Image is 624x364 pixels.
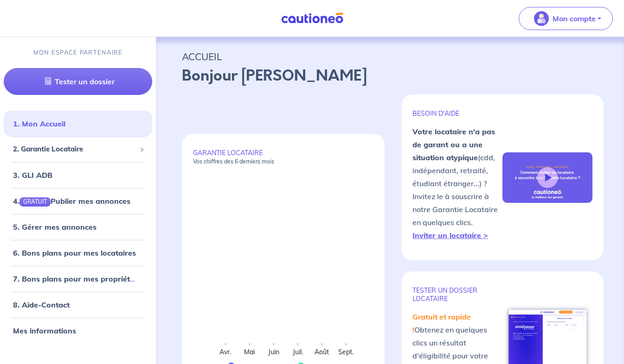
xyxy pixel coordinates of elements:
[4,244,152,262] div: 6. Bons plans pour mes locataires
[412,127,495,162] strong: Votre locataire n'a pas de garant ou a une situation atypique
[182,48,598,65] p: ACCUEIL
[412,109,502,118] p: BESOIN D'AIDE
[13,222,96,232] a: 5. Gérer mes annonces
[4,295,152,314] div: 8. Aide-Contact
[502,152,592,203] img: video-gli-new-none.jpg
[412,231,488,240] a: Inviter un locataire >
[13,248,136,257] a: 6. Bons plans pour mes locataires
[4,270,152,288] div: 7. Bons plans pour mes propriétaires
[4,218,152,236] div: 5. Gérer mes annonces
[13,326,76,335] a: Mes informations
[33,48,123,57] p: MON ESPACE PARTENAIRE
[13,196,130,206] a: 4.GRATUITPublier mes annonces
[220,348,232,356] text: Avr.
[412,125,502,242] p: (cdd, indépendant, retraité, étudiant étranger...) ? Invitez le à souscrire à notre Garantie Loca...
[4,321,152,340] div: Mes informations
[534,11,549,26] img: illu_account_valid_menu.svg
[13,170,52,180] a: 3. GLI ADB
[315,348,329,356] text: Août
[182,65,598,87] p: Bonjour [PERSON_NAME]
[553,13,596,24] p: Mon compte
[13,274,148,283] a: 7. Bons plans pour mes propriétaires
[277,13,347,24] img: Cautioneo
[268,348,279,356] text: Juin
[339,348,354,356] text: Sept.
[4,68,152,95] a: Tester un dossier
[4,140,152,158] div: 2. Garantie Locataire
[412,286,502,303] p: TESTER un dossier locataire
[292,348,303,356] text: Juil.
[193,149,373,165] p: GARANTIE LOCATAIRE
[4,166,152,184] div: 3. GLI ADB
[4,192,152,210] div: 4.GRATUITPublier mes annonces
[412,312,471,334] em: Gratuit et rapide !
[519,7,613,30] button: illu_account_valid_menu.svgMon compte
[4,114,152,133] div: 1. Mon Accueil
[244,348,255,356] text: Mai
[193,158,274,165] em: Vos chiffres des 6 derniers mois
[13,300,70,309] a: 8. Aide-Contact
[13,144,136,155] span: 2. Garantie Locataire
[13,119,65,128] a: 1. Mon Accueil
